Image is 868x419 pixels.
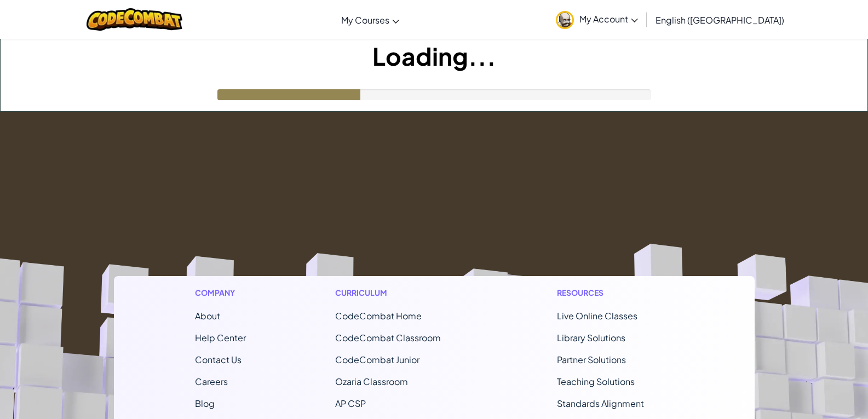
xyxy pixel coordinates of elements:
[557,376,635,387] a: Teaching Solutions
[557,398,644,409] a: Standards Alignment
[335,332,441,343] a: CodeCombat Classroom
[195,287,246,299] h1: Company
[556,11,574,29] img: avatar
[335,354,419,365] a: CodeCombat Junior
[335,398,366,409] a: AP CSP
[195,376,228,387] a: Careers
[341,14,389,26] span: My Courses
[87,8,182,31] img: CodeCombat logo
[650,5,790,35] a: English ([GEOGRAPHIC_DATA])
[557,310,637,322] a: Live Online Classes
[336,5,405,35] a: My Courses
[557,332,625,343] a: Library Solutions
[557,287,674,299] h1: Resources
[579,13,638,25] span: My Account
[195,310,220,322] a: About
[195,398,215,409] a: Blog
[550,2,643,37] a: My Account
[656,14,784,26] span: English ([GEOGRAPHIC_DATA])
[557,354,626,365] a: Partner Solutions
[335,287,468,299] h1: Curriculum
[195,354,242,365] span: Contact Us
[195,332,246,343] a: Help Center
[335,310,422,322] span: CodeCombat Home
[1,39,867,73] h1: Loading...
[335,376,408,387] a: Ozaria Classroom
